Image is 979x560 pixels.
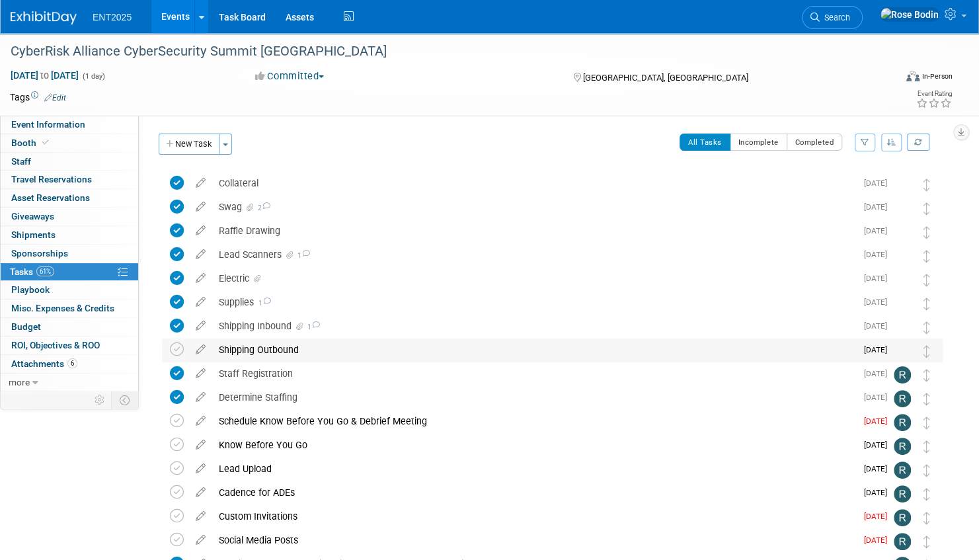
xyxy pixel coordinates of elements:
i: Move task [923,321,930,334]
div: Lead Scanners [212,243,856,266]
div: Shipping Inbound [212,315,856,337]
a: edit [189,415,212,427]
span: [DATE] [864,536,894,545]
div: Lead Upload [212,458,856,480]
img: Randy McDonald [894,438,911,455]
div: Social Media Posts [212,529,856,551]
span: [DATE] [864,298,894,307]
img: Rose Bodin [894,342,911,360]
a: more [1,374,138,391]
i: Move task [923,202,930,215]
a: edit [189,439,212,451]
a: edit [189,177,212,189]
div: Shipping Outbound [212,339,856,361]
a: edit [189,391,212,403]
span: 2 [256,204,270,212]
i: Booth reservation complete [42,139,49,146]
span: Asset Reservations [11,192,90,203]
span: [DATE] [864,393,894,402]
img: Randy McDonald [894,461,911,479]
span: [DATE] [864,179,894,188]
a: Playbook [1,281,138,299]
span: [DATE] [864,369,894,378]
img: Rose Bodin [894,200,911,217]
a: Sponsorships [1,245,138,262]
span: [DATE] [864,274,894,283]
span: ENT2025 [93,12,132,22]
span: Budget [11,321,41,332]
div: CyberRisk Alliance CyberSecurity Summit [GEOGRAPHIC_DATA] [6,40,873,63]
td: Personalize Event Tab Strip [89,391,112,409]
span: Tasks [10,266,54,277]
img: Randy McDonald [894,485,911,502]
a: Attachments6 [1,355,138,373]
span: Search [820,13,850,22]
div: Electric [212,267,856,290]
span: [GEOGRAPHIC_DATA], [GEOGRAPHIC_DATA] [582,73,748,83]
img: Randy McDonald [894,533,911,550]
a: Travel Reservations [1,171,138,188]
i: Move task [923,393,930,405]
a: edit [189,249,212,260]
span: [DATE] [864,226,894,235]
div: Know Before You Go [212,434,856,456]
span: 1 [254,299,271,307]
div: Event Format [812,69,953,89]
a: Search [802,6,863,29]
a: edit [189,272,212,284]
a: Asset Reservations [1,189,138,207]
div: Schedule Know Before You Go & Debrief Meeting [212,410,856,432]
i: Move task [923,512,930,524]
img: Rose Bodin [894,176,911,193]
a: Shipments [1,226,138,244]
span: [DATE] [864,202,894,212]
div: Raffle Drawing [212,220,856,242]
a: Misc. Expenses & Credits [1,300,138,317]
a: Giveaways [1,208,138,225]
img: Randy McDonald [894,390,911,407]
img: Randy McDonald [894,509,911,526]
a: edit [189,368,212,380]
span: Booth [11,138,52,148]
a: edit [189,344,212,356]
span: Playbook [11,284,50,295]
img: Randy McDonald [894,366,911,383]
img: Rose Bodin [894,271,911,288]
a: Event Information [1,116,138,134]
span: Sponsorships [11,248,68,259]
i: Move task [923,250,930,262]
a: edit [189,534,212,546]
i: Move task [923,369,930,381]
span: Shipments [11,229,56,240]
div: Cadence for ADEs [212,481,856,504]
a: Staff [1,153,138,171]
img: Rose Bodin [894,223,911,241]
a: edit [189,320,212,332]
span: [DATE] [DATE] [10,69,79,81]
span: [DATE] [864,464,894,473]
div: Supplies [212,291,856,313]
div: Collateral [212,172,856,194]
i: Move task [923,417,930,429]
span: to [38,70,51,81]
span: [DATE] [864,417,894,426]
a: Booth [1,134,138,152]
button: Committed [251,69,329,83]
a: edit [189,487,212,499]
div: Staff Registration [212,362,856,385]
div: In-Person [921,71,953,81]
span: [DATE] [864,345,894,354]
button: New Task [159,134,219,155]
div: Custom Invitations [212,505,856,528]
div: Swag [212,196,856,218]
a: Refresh [907,134,929,151]
img: Randy McDonald [894,414,911,431]
img: Rose Bodin [894,319,911,336]
span: 6 [67,358,77,368]
div: Event Rating [916,91,952,97]
span: 1 [305,323,320,331]
button: Completed [787,134,843,151]
a: Budget [1,318,138,336]
span: Giveaways [11,211,54,221]
span: Staff [11,156,31,167]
